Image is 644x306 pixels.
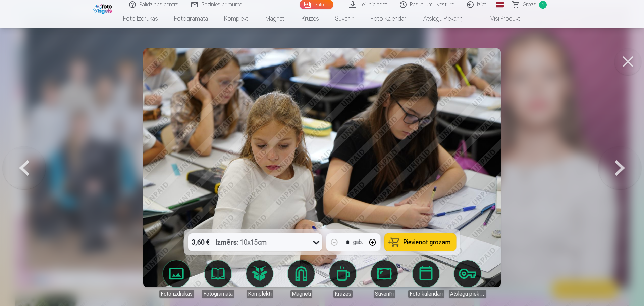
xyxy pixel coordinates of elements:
a: Foto izdrukas [115,9,166,28]
div: Komplekti [247,290,273,298]
a: Atslēgu piekariņi [449,260,486,298]
span: Grozs [523,1,536,9]
div: Magnēti [290,290,312,298]
span: Pievienot grozam [404,239,451,245]
div: Atslēgu piekariņi [449,290,486,298]
a: Krūzes [324,260,362,298]
div: 3,60 € [188,233,213,251]
span: 1 [539,1,547,9]
a: Atslēgu piekariņi [415,9,472,28]
a: Foto izdrukas [158,260,195,298]
a: Suvenīri [327,9,363,28]
div: Foto kalendāri [408,290,444,298]
div: Foto izdrukas [159,290,194,298]
div: gab. [353,238,363,246]
a: Fotogrāmata [199,260,237,298]
a: Magnēti [282,260,320,298]
a: Magnēti [257,9,293,28]
div: 10x15cm [216,233,267,251]
div: Krūzes [333,290,353,298]
a: Komplekti [241,260,278,298]
a: Komplekti [216,9,257,28]
button: Pievienot grozam [385,233,456,251]
div: Suvenīri [374,290,395,298]
a: Visi produkti [472,9,529,28]
a: Foto kalendāri [407,260,445,298]
div: Fotogrāmata [202,290,234,298]
strong: Izmērs : [216,237,239,247]
img: /fa1 [93,3,114,14]
a: Suvenīri [366,260,403,298]
a: Foto kalendāri [363,9,415,28]
a: Krūzes [293,9,327,28]
a: Fotogrāmata [166,9,216,28]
